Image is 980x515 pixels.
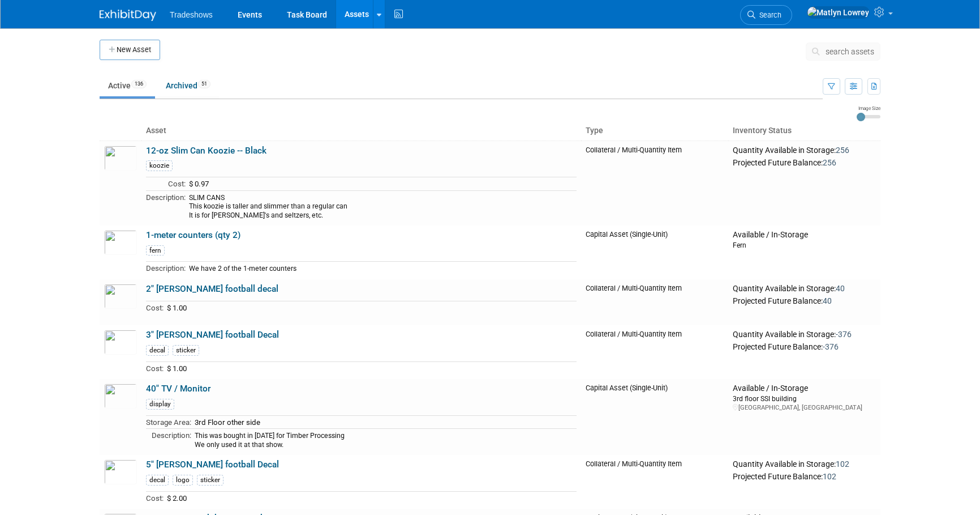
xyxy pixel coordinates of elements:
[733,156,876,168] div: Projected Future Balance:
[146,301,164,314] td: Cost:
[581,379,728,455] td: Capital Asset (Single-Unit)
[146,459,279,470] a: 5" [PERSON_NAME] football Decal
[755,11,781,19] span: Search
[581,325,728,379] td: Collateral / Multi-Quantity Item
[146,190,186,221] td: Description:
[146,418,191,427] span: Storage Area:
[164,491,577,504] td: $ 2.00
[146,491,164,504] td: Cost:
[857,105,880,112] div: Image Size
[581,279,728,325] td: Collateral / Multi-Quantity Item
[186,177,577,191] td: $ 0.97
[581,225,728,279] td: Capital Asset (Single-Unit)
[823,158,836,167] span: 256
[146,177,186,191] td: Cost:
[733,230,876,240] div: Available / In-Storage
[733,240,876,250] div: Fern
[164,301,577,314] td: $ 1.00
[173,475,193,486] div: logo
[146,475,169,486] div: decal
[141,121,581,141] th: Asset
[191,415,577,429] td: 3rd Floor other side
[826,47,874,56] span: search assets
[807,6,870,19] img: Matlyn Lowrey
[164,361,577,374] td: $ 1.00
[198,80,210,88] span: 51
[100,10,156,21] img: ExhibitDay
[100,40,160,60] button: New Asset
[733,330,876,340] div: Quantity Available in Storage:
[173,345,199,356] div: sticker
[146,399,174,410] div: display
[733,340,876,352] div: Projected Future Balance:
[823,472,836,481] span: 102
[146,230,240,240] a: 1-meter counters (qty 2)
[170,10,213,19] span: Tradeshows
[146,361,164,374] td: Cost:
[581,141,728,225] td: Collateral / Multi-Quantity Item
[581,121,728,141] th: Type
[146,330,279,340] a: 3" [PERSON_NAME] football Decal
[733,294,876,307] div: Projected Future Balance:
[146,284,278,294] a: 2" [PERSON_NAME] football decal
[189,265,577,273] div: We have 2 of the 1-meter counters
[836,459,849,469] span: 102
[146,429,191,450] td: Description:
[836,284,845,293] span: 40
[146,160,173,171] div: koozie
[146,384,210,394] a: 40" TV / Monitor
[146,345,169,356] div: decal
[823,342,839,351] span: -376
[733,284,876,294] div: Quantity Available in Storage:
[131,80,147,88] span: 136
[189,194,577,220] div: SLIM CANS This koozie is taller and slimmer than a regular can It is for [PERSON_NAME]'s and selt...
[836,146,849,155] span: 256
[823,296,832,305] span: 40
[146,262,186,275] td: Description:
[733,459,876,470] div: Quantity Available in Storage:
[740,5,792,25] a: Search
[157,75,219,96] a: Archived51
[146,245,165,256] div: fern
[195,432,577,449] div: This was bought in [DATE] for Timber Processing We only used it at that show.
[733,403,876,412] div: [GEOGRAPHIC_DATA], [GEOGRAPHIC_DATA]
[733,394,876,403] div: 3rd floor SSI building
[100,75,155,96] a: Active136
[733,384,876,394] div: Available / In-Storage
[836,330,852,339] span: -376
[733,470,876,482] div: Projected Future Balance:
[146,146,267,156] a: 12-oz Slim Can Koozie -- Black
[733,146,876,156] div: Quantity Available in Storage:
[806,42,880,61] button: search assets
[197,475,223,486] div: sticker
[581,455,728,509] td: Collateral / Multi-Quantity Item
